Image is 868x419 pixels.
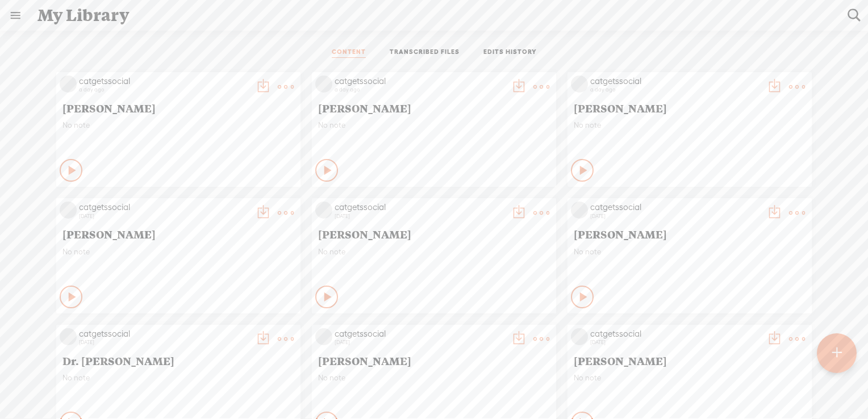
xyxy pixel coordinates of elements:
img: videoLoading.png [571,202,588,219]
div: [DATE] [335,213,505,220]
span: [PERSON_NAME] [62,101,294,115]
img: videoLoading.png [571,328,588,345]
span: No note [62,120,294,130]
span: No note [62,247,294,257]
div: a day ago [590,86,761,93]
span: [PERSON_NAME] [318,101,550,115]
img: videoLoading.png [60,328,77,345]
div: [DATE] [590,339,761,346]
div: My Library [30,1,840,30]
span: No note [574,373,806,383]
a: EDITS HISTORY [483,48,537,58]
div: catgetssocial [335,328,505,340]
div: a day ago [79,86,249,93]
div: catgetssocial [335,76,505,87]
div: catgetssocial [79,202,249,213]
img: videoLoading.png [315,328,332,345]
div: [DATE] [79,339,249,346]
div: catgetssocial [79,76,249,87]
span: No note [574,247,806,257]
div: catgetssocial [590,76,761,87]
span: No note [574,120,806,130]
span: No note [318,373,550,383]
img: videoLoading.png [315,76,332,93]
div: catgetssocial [590,328,761,340]
a: CONTENT [332,48,366,58]
span: Dr. [PERSON_NAME] [62,354,294,367]
div: catgetssocial [79,328,249,340]
span: No note [62,373,294,383]
img: videoLoading.png [315,202,332,219]
img: videoLoading.png [60,76,77,93]
div: catgetssocial [335,202,505,213]
span: [PERSON_NAME] [574,354,806,367]
div: catgetssocial [590,202,761,213]
span: [PERSON_NAME] [318,354,550,367]
span: [PERSON_NAME] [574,227,806,241]
span: [PERSON_NAME] [318,227,550,241]
div: [DATE] [335,339,505,346]
span: No note [318,247,550,257]
span: [PERSON_NAME] [62,227,294,241]
div: [DATE] [590,213,761,220]
div: [DATE] [79,213,249,220]
span: No note [318,120,550,130]
a: TRANSCRIBED FILES [390,48,460,58]
span: [PERSON_NAME] [574,101,806,115]
div: a day ago [335,86,505,93]
img: videoLoading.png [571,76,588,93]
img: videoLoading.png [60,202,77,219]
